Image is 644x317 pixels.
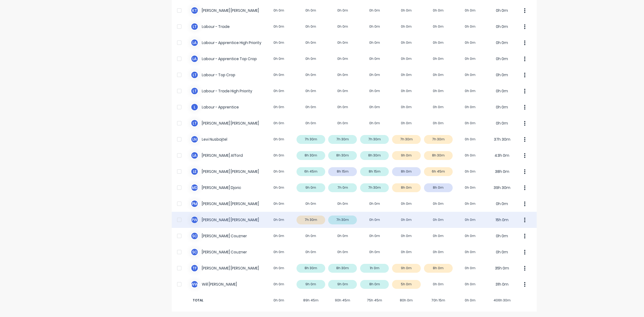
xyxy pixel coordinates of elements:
[327,298,359,303] span: 90h 45m
[390,298,422,303] span: 80h 0m
[422,298,454,303] span: 70h 15m
[454,298,486,303] span: 0h 0m
[263,298,295,303] span: 0h 0m
[295,298,327,303] span: 89h 45m
[358,298,390,303] span: 75h 45m
[486,298,518,303] span: 406h 30m
[191,298,263,303] span: TOTAL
